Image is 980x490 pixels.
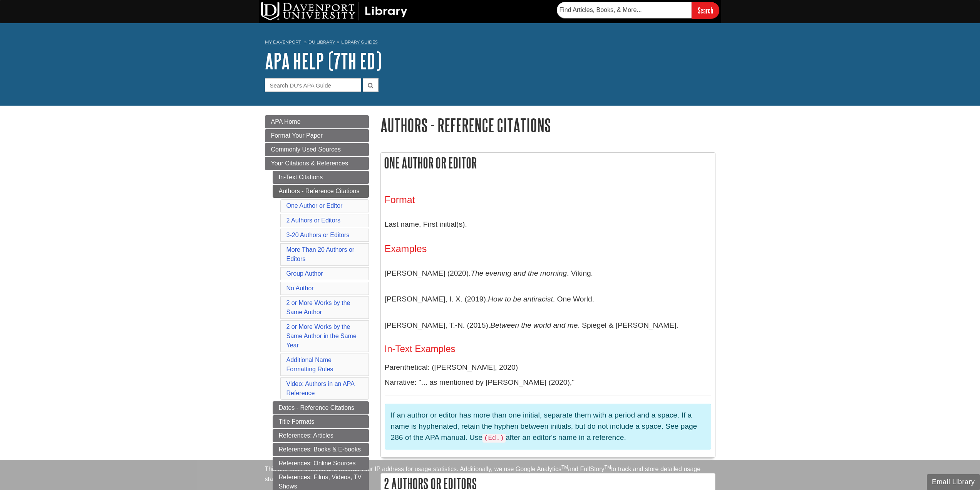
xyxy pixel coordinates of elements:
input: Find Articles, Books, & More... [557,2,692,18]
a: Library Guides [341,39,378,45]
span: Your Citations & References [271,160,348,167]
button: Email Library [927,474,980,490]
p: [PERSON_NAME], T.-N. (2015). . Spiegel & [PERSON_NAME]. [385,314,711,337]
a: Group Author [286,270,323,277]
a: APA Home [265,115,369,128]
h1: Authors - Reference Citations [380,115,715,135]
a: Video: Authors in an APA Reference [286,381,354,396]
p: Parenthetical: ([PERSON_NAME], 2020) [385,362,711,373]
p: Last name, First initial(s). [385,213,711,236]
h3: Format [385,194,711,205]
h2: One Author or Editor [381,153,715,173]
p: If an author or editor has more than one initial, separate them with a period and a space. If a n... [391,410,705,443]
span: Format Your Paper [271,132,323,139]
i: Between the world and me [490,321,578,329]
input: Search DU's APA Guide [265,78,361,92]
code: (Ed.) [482,434,506,443]
a: Your Citations & References [265,157,369,170]
h4: In-Text Examples [385,344,711,354]
a: Format Your Paper [265,129,369,142]
p: Narrative: "... as mentioned by [PERSON_NAME] (2020)," [385,377,711,388]
a: Dates - Reference Citations [273,401,369,414]
nav: breadcrumb [265,37,715,49]
input: Search [692,2,719,19]
a: Title Formats [273,415,369,428]
a: Commonly Used Sources [265,143,369,156]
a: References: Online Sources [273,457,369,470]
span: APA Home [271,118,301,125]
i: How to be antiracist [488,295,553,303]
a: No Author [286,285,314,291]
p: [PERSON_NAME], I. X. (2019). . One World. [385,288,711,310]
a: 2 or More Works by the Same Author [286,300,350,315]
a: References: Books & E-books [273,443,369,456]
p: [PERSON_NAME] (2020). . Viking. [385,262,711,285]
a: Additional Name Formatting Rules [286,357,333,372]
a: More Than 20 Authors or Editors [286,246,355,262]
span: Commonly Used Sources [271,146,341,153]
form: Searches DU Library's articles, books, and more [557,2,719,19]
a: My Davenport [265,39,301,45]
a: 3-20 Authors or Editors [286,232,350,238]
a: In-Text Citations [273,171,369,184]
a: DU Library [308,39,335,45]
a: References: Articles [273,429,369,442]
img: DU Library [261,2,407,20]
a: 2 Authors or Editors [286,217,341,224]
h3: Examples [385,243,711,254]
a: Authors - Reference Citations [273,185,369,198]
i: The evening and the morning [471,269,567,277]
a: One Author or Editor [286,202,343,209]
a: 2 or More Works by the Same Author in the Same Year [286,323,357,349]
a: APA Help (7th Ed) [265,49,382,73]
